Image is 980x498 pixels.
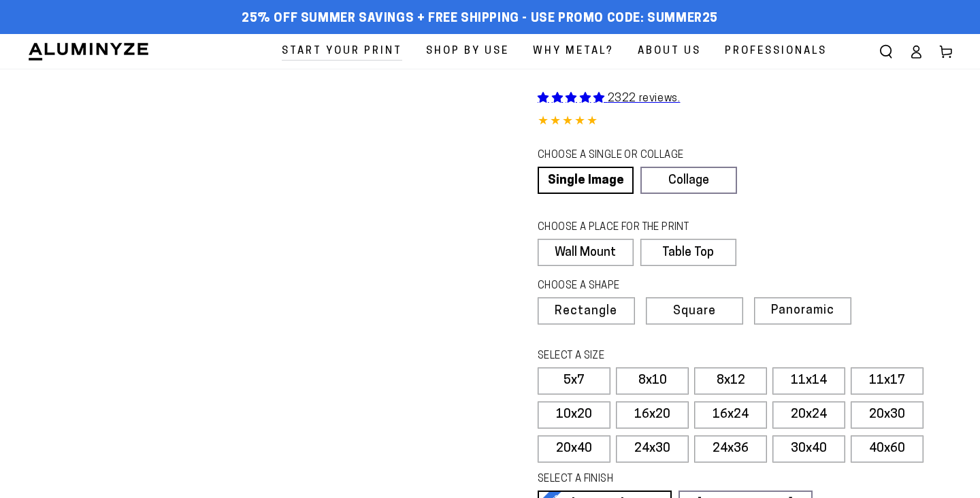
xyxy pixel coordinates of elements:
span: Professionals [725,42,827,61]
legend: CHOOSE A PLACE FOR THE PRINT [538,220,723,235]
span: Panoramic [771,304,834,317]
span: 25% off Summer Savings + Free Shipping - Use Promo Code: SUMMER25 [242,12,718,27]
a: About Us [627,34,711,69]
a: Start Your Print [272,34,412,69]
span: Rectangle [555,305,617,318]
legend: CHOOSE A SINGLE OR COLLAGE [538,148,724,163]
span: Start Your Print [282,42,402,61]
div: 4.85 out of 5.0 stars [538,112,953,132]
a: Professionals [715,34,837,69]
a: Why Metal? [523,34,624,69]
a: Collage [640,167,736,194]
label: 20x24 [772,401,845,429]
label: 11x17 [851,367,924,395]
label: 11x14 [772,367,845,395]
legend: SELECT A FINISH [538,472,781,487]
span: 2322 reviews. [608,93,681,104]
label: 16x24 [694,401,767,429]
label: 24x30 [616,435,689,463]
a: Single Image [538,167,634,194]
label: 16x20 [616,401,689,429]
legend: SELECT A SIZE [538,349,781,364]
a: 2322 reviews. [538,93,680,104]
span: Square [673,305,716,318]
label: 10x20 [538,401,610,429]
span: Why Metal? [533,42,614,61]
summary: Search our site [871,37,901,67]
label: 8x12 [694,367,767,395]
a: Shop By Use [416,34,519,69]
span: About Us [638,42,701,61]
label: 5x7 [538,367,610,395]
label: 20x40 [538,435,610,463]
label: 24x36 [694,435,767,463]
label: 20x30 [851,401,924,429]
span: Shop By Use [426,42,509,61]
label: 40x60 [851,435,924,463]
label: 30x40 [772,435,845,463]
label: Wall Mount [538,239,634,266]
label: Table Top [640,239,736,266]
legend: CHOOSE A SHAPE [538,279,725,294]
label: 8x10 [616,367,689,395]
img: Aluminyze [27,41,150,62]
